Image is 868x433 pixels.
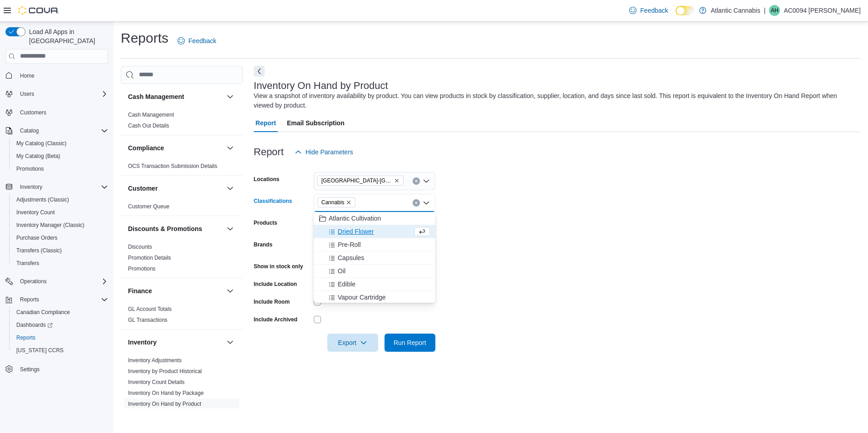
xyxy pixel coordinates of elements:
span: My Catalog (Classic) [13,138,108,149]
h3: Inventory [128,338,157,347]
input: Dark Mode [676,6,695,15]
span: Promotions [16,165,44,172]
span: Email Subscription [287,114,345,132]
button: Next [254,66,265,77]
label: Classifications [254,197,292,205]
div: Cash Management [121,109,243,135]
a: Customer Queue [128,203,169,210]
button: Pre-Roll [314,238,435,251]
span: Promotions [13,163,108,174]
span: My Catalog (Beta) [13,151,108,162]
span: Reports [20,296,39,303]
button: Cash Management [128,92,223,101]
span: Feedback [188,36,216,45]
span: Inventory Manager (Classic) [13,220,108,231]
button: Finance [225,285,236,296]
h3: Cash Management [128,92,184,101]
button: Inventory [225,337,236,348]
h3: Finance [128,286,152,295]
a: Adjustments (Classic) [13,194,73,205]
h1: Reports [121,29,168,47]
a: My Catalog (Beta) [13,151,64,162]
span: Transfers (Classic) [13,245,108,256]
span: Operations [20,278,47,285]
button: Customer [128,184,223,193]
span: Transfers (Classic) [16,247,62,254]
button: Open list of options [423,177,430,185]
h3: Report [254,147,284,157]
button: Remove Grand Falls-Windsor from selection in this group [394,178,399,183]
a: Discounts [128,244,152,250]
button: Transfers (Classic) [9,244,112,257]
button: Reports [2,293,112,306]
span: Grand Falls-Windsor [317,176,404,186]
span: Adjustments (Classic) [13,194,108,205]
span: Atlantic Cultivation [329,214,381,223]
button: Atlantic Cultivation [314,212,435,225]
button: Adjustments (Classic) [9,193,112,206]
button: Capsules [314,251,435,265]
a: Settings [16,364,43,375]
span: Transfers [16,260,39,267]
span: Inventory [16,182,108,192]
a: Feedback [626,1,671,20]
button: Clear input [413,177,420,185]
span: Users [20,90,34,98]
span: Inventory Count Details [128,379,185,386]
a: Promotions [13,163,48,174]
img: Cova [18,6,59,15]
button: Close list of options [423,199,430,207]
a: GL Account Totals [128,306,172,312]
span: Canadian Compliance [13,307,108,318]
button: Inventory [16,182,46,192]
span: Reports [13,332,108,343]
button: Customer [225,183,236,194]
button: Settings [2,362,112,375]
span: Inventory by Product Historical [128,368,202,375]
button: Inventory [2,181,112,193]
button: Compliance [128,143,223,153]
a: Inventory Manager (Classic) [13,220,88,231]
span: Inventory On Hand by Package [128,389,204,397]
button: Export [327,334,378,352]
button: Discounts & Promotions [128,224,223,233]
span: My Catalog (Beta) [16,153,60,160]
button: Purchase Orders [9,231,112,244]
button: Users [2,88,112,100]
span: Customers [20,109,46,116]
span: Catalog [20,127,39,134]
span: Customers [16,107,108,118]
button: Canadian Compliance [9,306,112,319]
a: Feedback [174,32,220,50]
span: [US_STATE] CCRS [16,347,64,354]
button: Inventory [128,338,223,347]
h3: Customer [128,184,158,193]
button: Inventory Count [9,206,112,219]
button: Home [2,69,112,82]
span: Promotions [128,265,156,272]
button: Cash Management [225,91,236,102]
a: Canadian Compliance [13,307,74,318]
label: Brands [254,241,272,248]
label: Include Location [254,280,297,288]
span: Inventory Count [16,209,55,216]
button: Customers [2,106,112,119]
span: Cash Out Details [128,122,169,129]
h3: Inventory On Hand by Product [254,80,388,91]
label: Include Room [254,298,290,305]
a: Inventory On Hand by Product [128,401,201,407]
button: Transfers [9,257,112,270]
span: Dashboards [13,320,108,330]
span: Purchase Orders [16,234,58,241]
button: Catalog [16,125,42,136]
button: Remove Cannabis from selection in this group [346,200,351,205]
span: Cannabis [321,198,345,207]
a: Cash Out Details [128,123,169,129]
span: Home [20,72,35,79]
span: Inventory Adjustments [128,357,182,364]
button: Operations [16,276,50,287]
button: My Catalog (Beta) [9,150,112,162]
a: Cash Management [128,112,174,118]
span: Catalog [16,125,108,136]
span: Export [333,334,373,352]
